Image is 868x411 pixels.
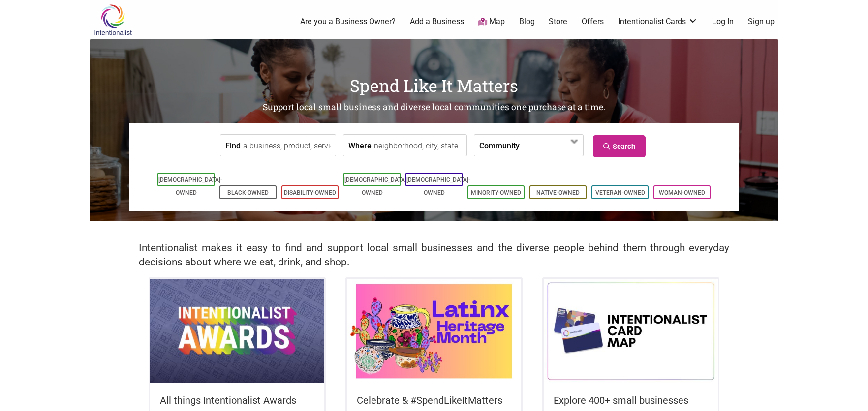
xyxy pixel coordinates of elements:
[748,16,775,27] a: Sign up
[227,189,269,196] a: Black-Owned
[479,135,520,156] label: Community
[344,176,408,196] a: [DEMOGRAPHIC_DATA]-Owned
[582,16,604,27] a: Offers
[549,16,567,27] a: Store
[544,279,718,383] img: Intentionalist Card Map
[712,16,734,27] a: Log In
[90,74,778,97] h1: Spend Like It Matters
[618,16,698,27] a: Intentionalist Cards
[158,176,222,196] a: [DEMOGRAPHIC_DATA]-Owned
[284,189,336,196] a: Disability-Owned
[90,4,136,36] img: Intentionalist
[150,279,324,383] img: Intentionalist Awards
[659,189,705,196] a: Woman-Owned
[139,241,729,269] h2: Intentionalist makes it easy to find and support local small businesses and the diverse people be...
[160,393,314,407] h5: All things Intentionalist Awards
[374,135,464,157] input: neighborhood, city, state
[243,135,333,157] input: a business, product, service
[300,16,396,27] a: Are you a Business Owner?
[357,393,511,407] h5: Celebrate & #SpendLikeItMatters
[593,135,646,157] a: Search
[225,135,241,156] label: Find
[519,16,535,27] a: Blog
[410,16,464,27] a: Add a Business
[478,16,505,28] a: Map
[471,189,521,196] a: Minority-Owned
[536,189,580,196] a: Native-Owned
[347,279,521,383] img: Latinx / Hispanic Heritage Month
[554,393,708,407] h5: Explore 400+ small businesses
[406,176,470,196] a: [DEMOGRAPHIC_DATA]-Owned
[348,135,372,156] label: Where
[595,189,645,196] a: Veteran-Owned
[90,101,778,114] h2: Support local small business and diverse local communities one purchase at a time.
